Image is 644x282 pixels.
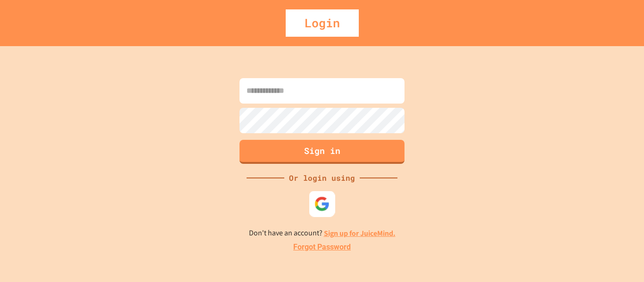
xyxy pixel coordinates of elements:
p: Don't have an account? [249,227,396,239]
div: Login [286,9,359,37]
img: google-icon.svg [314,196,330,211]
a: Sign up for JuiceMind. [324,228,396,238]
div: Or login using [284,172,360,184]
button: Sign in [239,140,405,164]
a: Forgot Password [293,242,351,253]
